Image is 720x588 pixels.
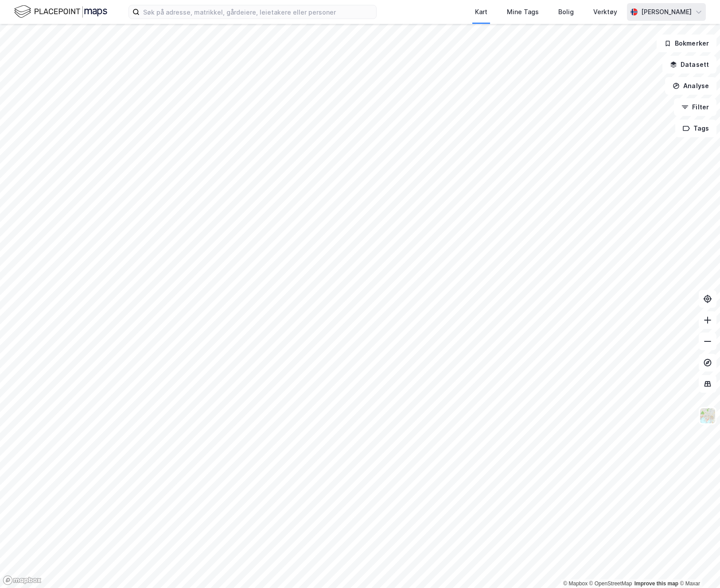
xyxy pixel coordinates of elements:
button: Analyse [665,77,716,95]
a: Mapbox [563,580,588,587]
button: Datasett [662,56,716,73]
div: Bolig [558,7,574,17]
div: Kart [475,7,487,17]
img: logo.f888ab2527a4732fd821a326f86c7f29.svg [14,4,107,19]
input: Søk på adresse, matrikkel, gårdeiere, leietakere eller personer [140,5,376,19]
div: [PERSON_NAME] [641,7,692,17]
div: Verktøy [593,7,617,17]
a: Mapbox homepage [3,575,42,585]
img: Z [699,407,716,424]
div: Mine Tags [507,7,539,17]
div: Kontrollprogram for chat [676,545,720,588]
button: Filter [674,98,716,116]
button: Tags [675,120,716,137]
button: Bokmerker [657,35,716,52]
a: Improve this map [634,580,678,587]
iframe: Chat Widget [676,545,720,588]
a: OpenStreetMap [589,580,632,587]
